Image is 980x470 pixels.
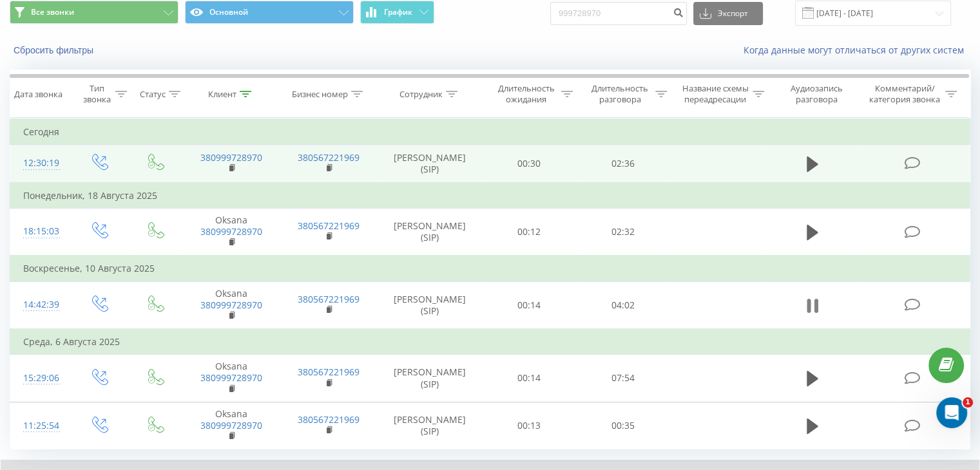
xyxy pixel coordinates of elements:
td: 00:30 [483,145,576,183]
div: 18:15:03 [23,219,57,244]
td: Сегодня [10,119,970,145]
td: 04:02 [576,281,669,329]
div: Название схемы переадресации [682,83,749,105]
td: Oksana [182,281,280,329]
div: Бизнес номер [292,89,348,100]
a: 380567221969 [298,366,360,378]
input: Поиск по номеру [550,2,687,25]
td: 00:35 [576,402,669,449]
td: 00:12 [483,208,576,256]
button: Все звонки [10,1,178,24]
a: 380999728970 [200,371,262,384]
td: [PERSON_NAME] (SIP) [378,355,483,402]
td: [PERSON_NAME] (SIP) [378,281,483,329]
div: Длительность разговора [588,83,652,105]
div: Клиент [208,89,236,100]
span: Все звонки [31,7,74,17]
div: Дата звонка [14,89,62,100]
button: Экспорт [693,2,763,25]
div: 11:25:54 [23,413,57,438]
div: Статус [140,89,166,100]
iframe: Intercom live chat [936,397,967,428]
td: [PERSON_NAME] (SIP) [378,402,483,449]
td: 00:14 [483,355,576,402]
a: 380567221969 [298,151,360,164]
td: 00:13 [483,402,576,449]
td: [PERSON_NAME] (SIP) [378,145,483,183]
div: Комментарий/категория звонка [867,83,942,105]
td: Понедельник, 18 Августа 2025 [10,183,970,209]
a: 380567221969 [298,220,360,232]
a: 380567221969 [298,413,360,426]
button: Сбросить фильтры [10,44,100,56]
span: 1 [963,397,973,408]
a: Когда данные могут отличаться от других систем [744,44,970,56]
td: Oksana [182,355,280,402]
div: 15:29:06 [23,366,57,391]
button: Основной [185,1,354,24]
div: Длительность ожидания [494,83,559,105]
td: Среда, 6 Августа 2025 [10,329,970,355]
div: Аудиозапись разговора [779,83,854,105]
td: 02:32 [576,208,669,256]
a: 380999728970 [200,225,262,238]
div: 14:42:39 [23,292,57,317]
a: 380999728970 [200,419,262,431]
td: [PERSON_NAME] (SIP) [378,208,483,256]
a: 380999728970 [200,151,262,164]
td: Oksana [182,208,280,256]
a: 380999728970 [200,299,262,311]
td: Oksana [182,402,280,449]
span: График [384,8,412,17]
div: Сотрудник [399,89,443,100]
td: 00:14 [483,281,576,329]
div: Тип звонка [81,83,111,105]
td: Воскресенье, 10 Августа 2025 [10,256,970,281]
a: 380567221969 [298,293,360,305]
td: 02:36 [576,145,669,183]
td: 07:54 [576,355,669,402]
div: 12:30:19 [23,151,57,176]
button: График [360,1,434,24]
